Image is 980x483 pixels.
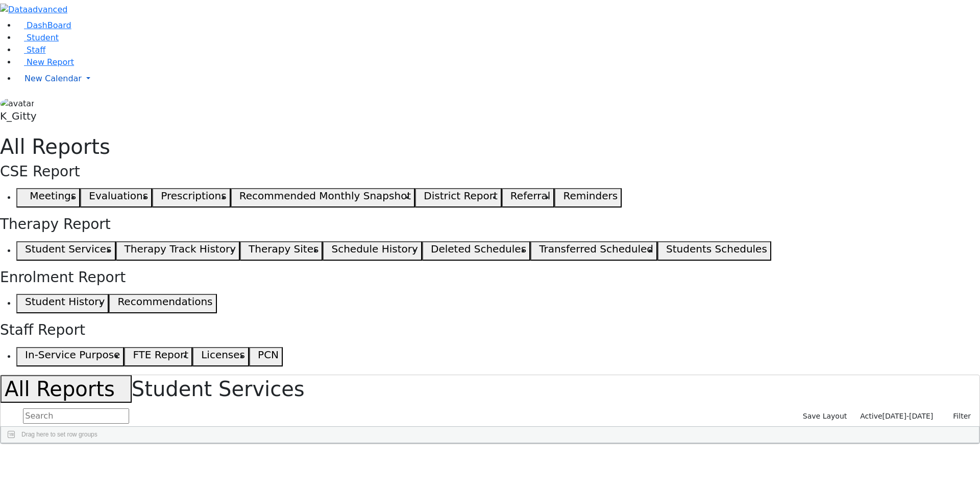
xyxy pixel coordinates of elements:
[1,375,132,403] button: All Reports
[1,375,979,403] h1: Student Services
[249,243,318,255] h5: Therapy Sites
[16,45,45,55] a: Staff
[117,295,212,308] h5: Recommendations
[258,349,279,361] h5: PCN
[30,190,76,202] h5: Meetings
[25,349,120,361] h5: In-Service Purpose
[125,243,236,255] h5: Therapy Track History
[883,412,934,420] span: [DATE]-[DATE]
[16,188,80,208] button: Meetings
[657,241,771,261] button: Students Schedules
[89,190,148,202] h5: Evaluations
[116,241,240,261] button: Therapy Track History
[16,241,116,261] button: Student Services
[152,188,230,208] button: Prescriptions
[798,408,851,424] button: Save Layout
[422,241,530,261] button: Deleted Schedules
[201,349,245,361] h5: Licenses
[16,347,124,366] button: In-Service Purpose
[24,74,82,83] span: New Calendar
[563,190,618,202] h5: Reminders
[133,349,188,361] h5: FTE Report
[124,347,192,366] button: FTE Report
[539,243,653,255] h5: Transferred Scheduled
[25,243,111,255] h5: Student Services
[239,190,411,202] h5: Recommended Monthly Snapshot
[27,20,71,30] span: DashBoard
[16,20,71,30] a: DashBoard
[332,243,418,255] h5: Schedule History
[666,243,767,255] h5: Students Schedules
[27,57,74,67] span: New Report
[16,68,980,89] a: New Calendar
[510,190,551,202] h5: Referral
[415,188,502,208] button: District Report
[431,243,526,255] h5: Deleted Schedules
[323,241,422,261] button: Schedule History
[860,412,882,420] span: Active
[530,241,657,261] button: Transferred Scheduled
[231,188,415,208] button: Recommended Monthly Snapshot
[240,241,323,261] button: Therapy Sites
[109,294,216,313] button: Recommendations
[80,188,152,208] button: Evaluations
[249,347,283,366] button: PCN
[16,294,109,313] button: Student History
[23,408,129,424] input: Search
[21,431,97,438] span: Drag here to set row groups
[940,408,975,424] button: Filter
[16,33,59,42] a: Student
[424,190,498,202] h5: District Report
[161,190,226,202] h5: Prescriptions
[502,188,555,208] button: Referral
[27,45,45,55] span: Staff
[25,295,105,308] h5: Student History
[192,347,249,366] button: Licenses
[27,33,59,42] span: Student
[16,57,74,67] a: New Report
[554,188,622,208] button: Reminders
